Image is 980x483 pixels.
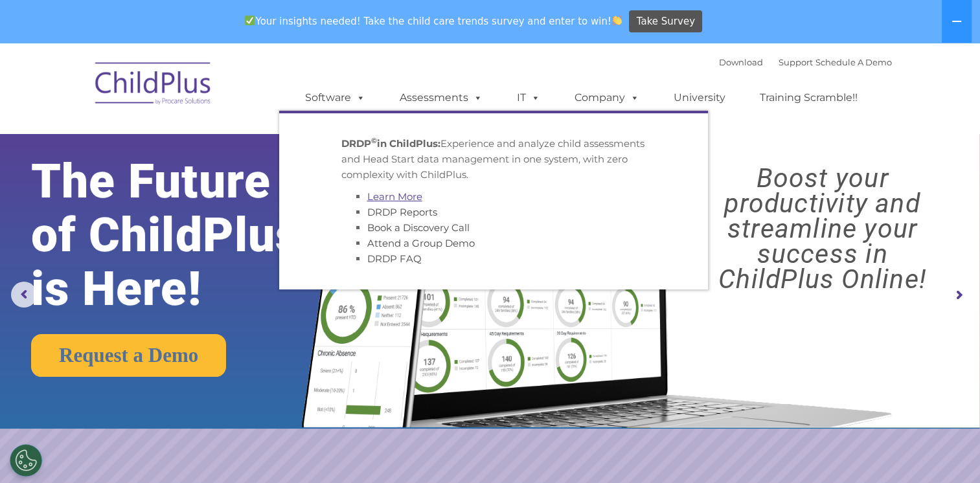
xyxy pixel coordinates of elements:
a: Book a Discovery Call [367,221,470,234]
a: Schedule A Demo [815,57,892,67]
img: 👏 [612,16,622,25]
a: Learn More [367,190,422,203]
a: Attend a Group Demo [367,237,475,249]
p: Experience and analyze child assessments and Head Start data management in one system, with zero ... [341,136,646,183]
img: ChildPlus by Procare Solutions [89,53,218,118]
span: Phone number [180,139,235,148]
img: ✅ [245,16,255,25]
a: Support [779,57,813,67]
strong: DRDP in ChildPlus: [341,137,440,150]
rs-layer: The Future of ChildPlus is Here! [31,155,344,316]
a: Software [292,85,378,111]
button: Cookies Settings [10,444,42,477]
a: Request a Demo [31,334,226,377]
a: DRDP Reports [367,206,437,218]
a: IT [504,85,553,111]
a: DRDP FAQ [367,253,422,265]
font: | [719,57,892,67]
a: Take Survey [629,10,702,33]
sup: © [371,136,377,145]
a: University [661,85,738,111]
a: Training Scramble!! [747,85,871,111]
span: Your insights needed! Take the child care trends survey and enter to win! [240,8,628,34]
span: Last name [180,85,220,95]
span: Take Survey [637,10,695,33]
rs-layer: Boost your productivity and streamline your success in ChildPlus Online! [677,166,968,292]
a: Download [719,57,763,67]
a: Company [562,85,652,111]
a: Assessments [387,85,496,111]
